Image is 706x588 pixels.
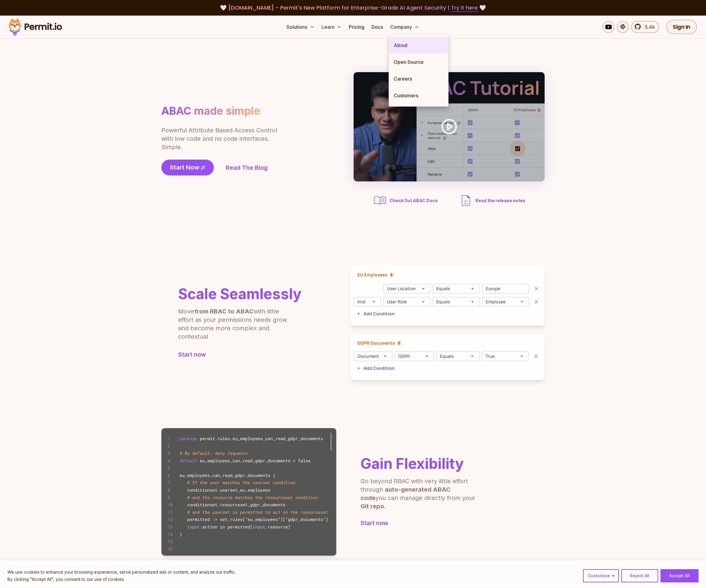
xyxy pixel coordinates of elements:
button: Company [388,21,422,33]
a: Docs [369,21,385,33]
h2: Gain Flexibility [360,457,477,471]
a: Customers [389,87,448,104]
a: Start now [360,519,477,527]
span: Read the release notes [475,198,525,204]
p: By clicking "Accept All", you consent to our use of cookies. [7,576,236,583]
a: Try it here [451,4,478,12]
a: 5.4k [631,21,659,33]
a: Read The Blog [226,163,268,172]
a: Careers [389,70,448,87]
h2: Scale Seamlessly [178,287,302,301]
a: Pricing [346,21,367,33]
p: Move with little effort as your permissions needs grow and become more complex and contextual [178,307,295,341]
p: Go beyond RBAC with very little effort through you can manage directly from your . [360,477,477,510]
a: Start Now [161,160,214,175]
button: Reject All [621,569,658,582]
a: About [389,37,448,54]
img: description [459,193,473,208]
button: Learn [319,21,344,33]
span: Start Now [170,163,199,172]
span: [DOMAIN_NAME] - Permit's New Platform for Enterprise-Grade AI Agent Security | [228,4,478,11]
button: Accept All [660,569,699,582]
div: 🤍 🤍 [14,4,692,12]
img: Permit logo [6,17,65,37]
a: Check Out ABAC Docs [373,193,440,208]
h1: ABAC made simple [161,104,260,118]
p: We use cookies to enhance your browsing experience, serve personalized ads or content, and analyz... [7,569,236,576]
a: Read the release notes [459,193,525,208]
img: abac docs [373,193,387,208]
button: Customize [583,569,619,582]
b: from RBAC to ABAC [194,308,254,315]
a: Sign In [666,20,697,34]
b: Git repo [360,503,384,510]
span: Check Out ABAC Docs [390,198,438,204]
a: Open Source [389,54,448,70]
span: 5.4k [641,23,655,31]
a: Start now [178,350,302,359]
p: Powerful Attribute Based Access Control with low code and no code interfaces. Simple. [161,126,278,151]
button: Solutions [284,21,317,33]
b: auto-generated ABAC code [360,486,451,501]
